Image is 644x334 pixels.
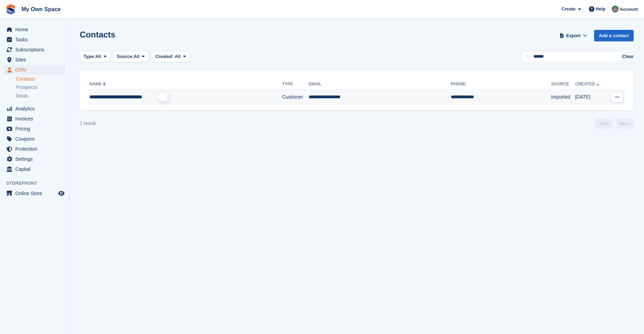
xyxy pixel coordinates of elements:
span: Analytics [15,104,57,114]
span: Online Store [15,189,57,198]
button: Created: All [152,51,190,62]
a: menu [3,144,66,154]
a: Next [616,118,634,129]
button: Export [558,30,589,41]
span: Subscriptions [15,45,57,55]
span: Invoices [15,114,57,124]
a: menu [3,124,66,134]
span: Coupons [15,134,57,144]
span: Deals [16,93,28,99]
th: Phone [451,79,551,90]
a: menu [3,25,66,34]
span: Storefront [6,180,69,187]
span: Pricing [15,124,57,134]
button: Type: All [80,51,110,62]
a: menu [3,154,66,164]
span: Source: [117,53,134,60]
span: Tasks [15,35,57,44]
img: Lucy Parry [612,6,619,12]
span: Help [596,6,606,12]
a: menu [3,114,66,124]
nav: Page [593,118,635,129]
th: Source [551,79,575,90]
span: Settings [15,154,57,164]
span: All [175,54,181,59]
span: Home [15,25,57,34]
img: stora-icon-8386f47178a22dfd0bd8f6a31ec36ba5ce8667c1dd55bd0f319d3a0aa187defe.svg [6,4,16,15]
span: Protection [15,144,57,154]
span: Account [620,6,638,13]
a: Add a contact [594,30,634,41]
div: 1 result [80,120,96,127]
span: Export [566,32,581,39]
th: Email [309,79,451,90]
a: menu [3,55,66,65]
a: Preview store [57,189,66,198]
a: Deals [16,92,66,100]
span: Prospects [16,84,37,91]
a: menu [3,65,66,75]
span: All [95,53,101,60]
button: Source: All [113,51,149,62]
button: Clear [622,53,634,60]
span: Create [561,6,575,12]
a: menu [3,35,66,44]
a: Contacts [16,76,66,82]
span: Capital [15,164,57,174]
a: menu [3,45,66,55]
td: [DATE] [575,90,607,105]
a: menu [3,164,66,174]
span: Type: [84,53,95,60]
span: Sites [15,55,57,65]
span: CRM [15,65,57,75]
a: Created [575,82,600,86]
a: Name [89,82,107,86]
a: menu [3,104,66,114]
a: My Own Space [19,3,63,15]
td: Customer [282,90,308,105]
td: Imported [551,90,575,105]
h1: Contacts [80,30,115,39]
span: Created: [155,54,174,59]
a: menu [3,189,66,198]
a: menu [3,134,66,144]
a: Prospects [16,84,66,91]
th: Type [282,79,308,90]
span: All [134,53,140,60]
a: Previous [595,118,613,129]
